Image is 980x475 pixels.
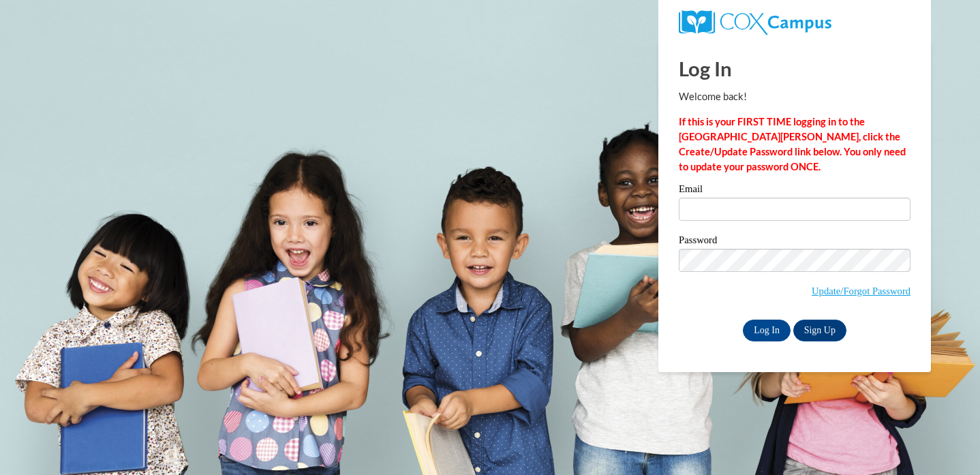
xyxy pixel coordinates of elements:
h1: Log In [679,55,910,82]
strong: If this is your FIRST TIME logging in to the [GEOGRAPHIC_DATA][PERSON_NAME], click the Create/Upd... [679,116,906,172]
a: Update/Forgot Password [812,286,910,296]
label: Password [679,235,910,249]
input: Log In [743,320,791,341]
a: COX Campus [679,10,910,35]
img: COX Campus [679,10,831,35]
p: Welcome back! [679,89,910,104]
label: Email [679,184,910,198]
a: Sign Up [793,320,846,341]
